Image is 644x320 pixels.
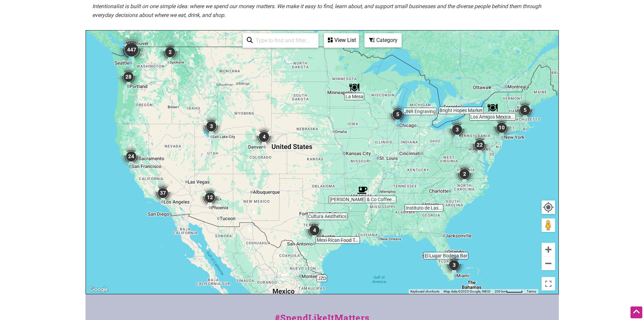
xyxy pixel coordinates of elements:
div: 10 [492,118,512,138]
img: Google [88,285,110,294]
div: 22 [470,135,490,155]
div: 5 [515,100,535,120]
div: La Mesa [349,82,359,92]
button: Toggle fullscreen view [541,276,555,291]
em: Intentionalist is built on one simple idea: where we spend our money matters. We make it easy to ... [92,3,541,18]
div: 12 [200,187,220,208]
div: Scroll Back to Top [630,306,642,318]
div: 2 [454,164,475,184]
div: 4 [304,220,325,240]
div: 2 [160,42,180,62]
div: Bright Hopes Market [456,96,466,106]
a: Terms [527,290,536,293]
div: 3 [444,255,464,275]
a: Open this area in Google Maps (opens a new window) [88,285,110,294]
button: Keyboard shortcuts [410,289,439,294]
div: JNR Engraving [415,97,425,107]
div: Filter by category [364,33,402,47]
div: El Lugar Bodega Bar [441,241,451,252]
div: 4 [254,127,274,147]
div: 5 [387,104,408,125]
button: Drag Pegman onto the map to open Street View [542,218,555,232]
div: 24 [121,146,141,167]
div: 447 [118,36,145,63]
div: Type to search and filter [243,33,318,48]
div: 28 [118,67,139,87]
div: 3 [447,120,467,140]
button: Zoom in [542,243,555,256]
div: Cultura Aesthetics [322,202,332,212]
button: Your Location [542,200,555,214]
div: 3 [201,116,221,136]
div: View List [325,34,358,47]
div: Category [365,34,401,47]
div: See a list of the visible businesses [324,33,359,48]
span: Map data ©2025 Google, INEGI [444,290,491,293]
input: Type to find and filter... [253,34,314,47]
div: JZD [317,264,327,274]
div: 37 [153,183,173,203]
span: 200 km [495,290,506,293]
div: Fidel & Co Coffee Roasters [357,185,367,195]
div: Mexi-Rican Food Truck [333,226,343,236]
div: Los Amigos Mexican Restaurant [487,103,498,113]
button: Map Scale: 200 km per 45 pixels [493,289,525,294]
div: Instituto de Las Américas [419,194,429,204]
button: Zoom out [542,257,555,270]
